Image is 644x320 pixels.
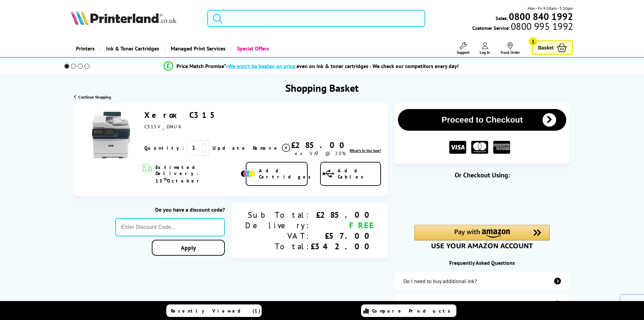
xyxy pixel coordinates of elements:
[245,210,311,220] div: Sub Total:
[372,308,454,314] span: Compare Products
[311,241,374,252] div: £342.00
[395,272,570,291] a: additional-ink
[471,141,488,154] img: MASTER CARD
[311,220,374,231] div: FREE
[245,220,311,231] div: Delivery:
[510,23,573,29] span: 0800 995 1992
[144,124,181,130] span: C315V_DNIUK
[176,63,226,69] span: Price Match Promise*
[395,259,570,266] div: Frequently Asked Questions
[480,50,490,55] span: Log In
[395,295,570,314] a: items-arrive
[55,60,568,72] li: modal_Promise
[311,210,374,220] div: £285.00
[78,94,111,100] span: Continue Shopping
[395,171,570,179] div: Or Checkout Using:
[171,308,261,314] span: Recently Viewed (1)
[71,10,176,25] img: Printerland Logo
[457,50,470,55] span: Support
[500,42,520,55] a: Track Order
[245,231,311,241] div: VAT:
[71,10,199,26] a: Printerland Logo
[226,63,459,69] div: - even on ink & toner cartridges - We check our competitors every day!
[403,278,477,284] div: Do I need to buy additional ink?
[311,231,374,241] div: £57.00
[528,5,573,12] span: Mon - Fri 9:00am - 5:30pm
[152,240,225,256] a: Apply
[414,225,550,249] div: Amazon Pay - Use your Amazon account
[253,145,280,151] span: Remove
[532,40,573,55] a: Basket 1
[115,218,225,236] input: Enter Discount Code...
[156,164,239,184] span: Estimated Delivery: 15 October
[71,40,100,57] a: Printers
[144,145,184,151] span: Quantity:
[74,94,111,100] a: Continue Shopping
[457,42,470,55] a: Support
[350,148,381,153] a: lnk_inthebox
[414,190,550,206] iframe: PayPal
[480,42,490,55] a: Log In
[295,150,346,156] span: ex VAT @ 20%
[164,176,167,182] sup: th
[449,141,466,154] img: VISA
[338,168,380,180] span: Add Cables
[245,241,311,252] div: Total:
[350,148,381,153] span: What's in the box?
[259,168,314,180] span: Add Cartridges
[144,110,220,120] a: Xerox C315
[291,140,349,150] div: £285.00
[285,81,359,94] h1: Shopping Basket
[493,141,510,154] img: American Express
[538,43,553,52] span: Basket
[472,23,573,31] span: Customer Service:
[241,170,256,177] img: Add Cartridges
[166,304,262,317] a: Recently Viewed (1)
[115,206,225,213] div: Do you have a discount code?
[253,143,291,153] a: Delete item from your basket
[228,63,296,69] span: We won’t be beaten on price,
[106,40,159,57] span: Ink & Toner Cartridges
[508,13,573,20] a: 0800 840 1992
[509,10,573,23] b: 0800 840 1992
[398,109,566,131] button: Proceed to Checkout
[86,110,136,161] img: Xerox C315
[361,304,456,317] a: Compare Products
[231,40,274,57] a: Special Offers
[496,15,508,21] span: Sales:
[213,145,247,151] a: Update
[164,40,231,57] a: Managed Print Services
[100,40,164,57] a: Ink & Toner Cartridges
[529,37,537,46] span: 1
